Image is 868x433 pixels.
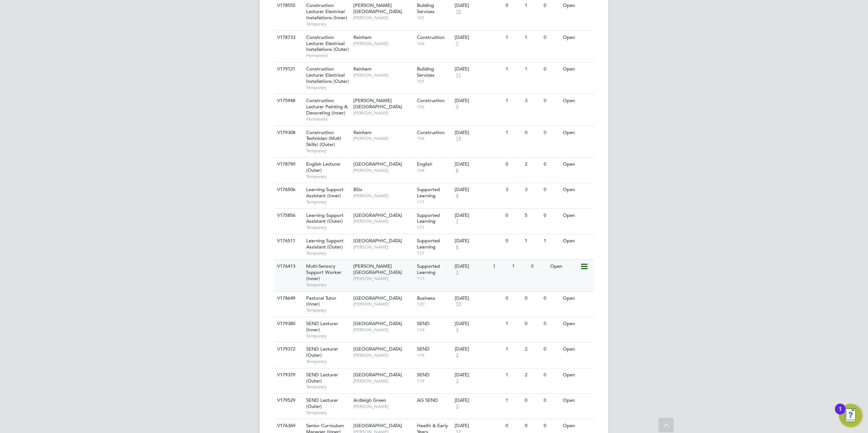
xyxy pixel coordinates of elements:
span: 7 [455,41,459,47]
div: [DATE] [455,130,502,136]
div: V179121 [275,62,301,76]
div: [DATE] [455,213,502,219]
div: 1 [491,260,510,273]
div: V175856 [275,209,301,222]
span: Temporary [306,21,350,27]
span: Multi-Sensory Support Worker (Inner) [306,263,341,282]
div: 0 [542,158,561,171]
span: 11 [455,72,462,78]
div: Open [561,343,593,356]
div: 0 [523,394,542,407]
span: Temporary [306,85,350,90]
div: [DATE] [455,397,502,404]
span: 106 [417,135,451,141]
span: Learning Support Assistant (Outer) [306,238,344,250]
span: 117 [417,250,451,256]
span: Temporary [306,282,350,288]
div: [DATE] [455,372,502,378]
div: 2 [523,343,542,356]
div: Open [561,292,593,305]
span: 104 [417,167,451,173]
div: [DATE] [455,187,502,193]
span: Rainham [353,34,372,40]
div: Open [561,234,593,248]
div: [DATE] [455,238,502,244]
span: [PERSON_NAME][GEOGRAPHIC_DATA] [353,2,402,15]
div: [DATE] [455,295,502,302]
span: 120 [417,301,451,307]
span: Construction [417,129,445,135]
span: Supported Learning [417,238,440,250]
div: [DATE] [455,346,502,352]
span: Ardleigh Green [353,397,386,403]
span: SEND [417,372,430,378]
span: Construction Lecturer Electrical Installations (Inner) [306,2,347,21]
span: [GEOGRAPHIC_DATA] [353,320,402,327]
div: 1 [839,409,842,418]
div: V179308 [275,126,301,139]
span: Permanent [306,53,350,58]
div: Open [561,94,593,108]
div: V175948 [275,94,301,108]
span: Building Services [417,66,434,78]
div: 2 [523,368,542,382]
div: V176511 [275,234,301,248]
span: SEND Lecturer (Inner) [306,320,338,333]
span: Temporary [306,174,350,179]
div: 3 [504,183,523,197]
div: 1 [504,343,523,356]
span: Temporary [306,333,350,339]
div: 1 [523,31,542,44]
div: V179380 [275,317,301,331]
span: Construction Lecturer Electrical Installations (Outer) [306,66,349,84]
div: Open [561,183,593,197]
div: [DATE] [455,66,502,72]
div: Open [561,419,593,433]
span: [GEOGRAPHIC_DATA] [353,161,402,167]
div: V178733 [275,31,301,44]
div: [DATE] [455,321,502,327]
span: [GEOGRAPHIC_DATA] [353,295,402,301]
span: 119 [417,327,451,333]
div: V178649 [275,292,301,305]
span: 3 [455,327,459,333]
span: Pastoral Tutor (Inner) [306,295,336,307]
div: 0 [504,158,523,171]
div: 3 [523,94,542,108]
div: 0 [504,292,523,305]
div: 3 [523,183,542,197]
span: Business [417,295,435,301]
div: 1 [510,260,529,273]
span: SEND [417,320,430,327]
div: V176413 [275,260,301,273]
span: 106 [417,41,451,46]
span: [GEOGRAPHIC_DATA] [353,212,402,218]
span: [GEOGRAPHIC_DATA] [353,238,402,244]
span: [PERSON_NAME] [353,352,413,358]
div: V176369 [275,419,301,433]
div: 1 [542,234,561,248]
span: SEND Lecturer (Outer) [306,372,338,384]
div: 0 [504,234,523,248]
button: Open Resource Center, 1 new notification [839,404,862,427]
div: Open [561,209,593,222]
div: Open [561,317,593,331]
span: [PERSON_NAME][GEOGRAPHIC_DATA] [353,97,402,110]
span: [PERSON_NAME] [353,378,413,384]
div: 1 [504,62,523,76]
span: Temporary [306,307,350,313]
span: SEND Lecturer (Outer) [306,346,338,358]
div: [DATE] [455,98,502,104]
div: 0 [504,419,523,433]
span: 8 [455,167,459,174]
span: Construction Lecturer Electrical Installations (Outer) [306,34,349,53]
span: Rainham [353,129,372,135]
span: 117 [417,199,451,205]
span: 107 [417,15,451,21]
span: 3 [455,270,459,276]
span: [PERSON_NAME] [353,404,413,409]
div: [DATE] [455,263,489,270]
span: Construction Technician (Multi Skills) (Outer) [306,129,341,148]
span: Temporary [306,250,350,256]
span: [PERSON_NAME] [353,110,413,116]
